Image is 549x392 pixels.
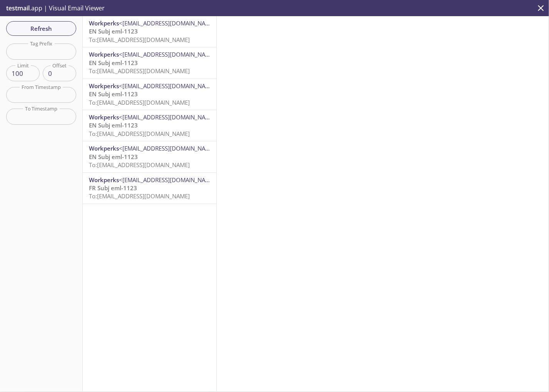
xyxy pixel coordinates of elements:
div: Workperks<[EMAIL_ADDRESS][DOMAIN_NAME]>EN Subj eml-1123To:[EMAIL_ADDRESS][DOMAIN_NAME] [83,79,216,110]
span: To: [EMAIL_ADDRESS][DOMAIN_NAME] [89,36,190,44]
div: Workperks<[EMAIL_ADDRESS][DOMAIN_NAME]>FR Subj eml-1123To:[EMAIL_ADDRESS][DOMAIN_NAME] [83,173,216,204]
div: Workperks<[EMAIL_ADDRESS][DOMAIN_NAME]>EN Subj eml-1123To:[EMAIL_ADDRESS][DOMAIN_NAME] [83,141,216,172]
span: Workperks [89,113,119,121]
span: Refresh [12,23,70,34]
div: Workperks<[EMAIL_ADDRESS][DOMAIN_NAME]>EN Subj eml-1123To:[EMAIL_ADDRESS][DOMAIN_NAME] [83,16,216,47]
span: <[EMAIL_ADDRESS][DOMAIN_NAME]> [119,19,219,27]
span: EN Subj eml-1123 [89,121,138,129]
span: <[EMAIL_ADDRESS][DOMAIN_NAME]> [119,176,219,184]
div: Workperks<[EMAIL_ADDRESS][DOMAIN_NAME]>EN Subj eml-1123To:[EMAIL_ADDRESS][DOMAIN_NAME] [83,47,216,78]
span: EN Subj eml-1123 [89,59,138,67]
span: <[EMAIL_ADDRESS][DOMAIN_NAME]> [119,144,219,152]
button: Refresh [6,21,76,36]
span: Workperks [89,144,119,152]
div: Workperks<[EMAIL_ADDRESS][DOMAIN_NAME]>EN Subj eml-1123To:[EMAIL_ADDRESS][DOMAIN_NAME] [83,110,216,141]
span: EN Subj eml-1123 [89,90,138,98]
span: Workperks [89,19,119,27]
span: To: [EMAIL_ADDRESS][DOMAIN_NAME] [89,192,190,200]
span: EN Subj eml-1123 [89,153,138,161]
span: Workperks [89,50,119,58]
span: <[EMAIL_ADDRESS][DOMAIN_NAME]> [119,82,219,90]
span: To: [EMAIL_ADDRESS][DOMAIN_NAME] [89,161,190,169]
span: To: [EMAIL_ADDRESS][DOMAIN_NAME] [89,130,190,137]
nav: emails [83,16,216,204]
span: FR Subj eml-1123 [89,184,137,192]
span: testmail [6,4,30,12]
span: EN Subj eml-1123 [89,27,138,35]
span: To: [EMAIL_ADDRESS][DOMAIN_NAME] [89,99,190,106]
span: Workperks [89,176,119,184]
span: To: [EMAIL_ADDRESS][DOMAIN_NAME] [89,67,190,75]
span: Workperks [89,82,119,90]
span: <[EMAIL_ADDRESS][DOMAIN_NAME]> [119,113,219,121]
span: <[EMAIL_ADDRESS][DOMAIN_NAME]> [119,50,219,58]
